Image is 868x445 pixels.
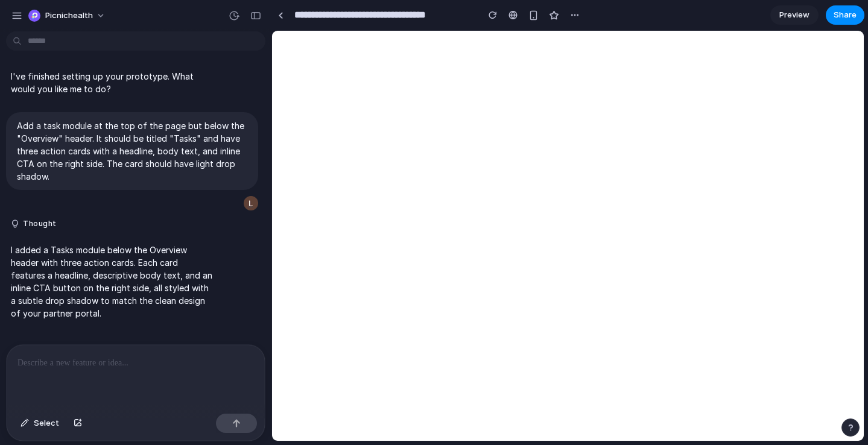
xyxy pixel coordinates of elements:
p: Add a task module at the top of the page but below the "Overview" header. It should be titled "Ta... [17,119,247,183]
a: Preview [770,5,819,25]
button: Share [826,5,864,25]
span: picnichealth [45,10,93,22]
span: Select [34,417,59,429]
span: Share [834,9,857,21]
p: I've finished setting up your prototype. What would you like me to do? [11,70,212,95]
p: I added a Tasks module below the Overview header with three action cards. Each card features a he... [11,244,212,320]
span: Preview [779,9,809,21]
button: Select [14,414,65,433]
button: picnichealth [24,6,112,25]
